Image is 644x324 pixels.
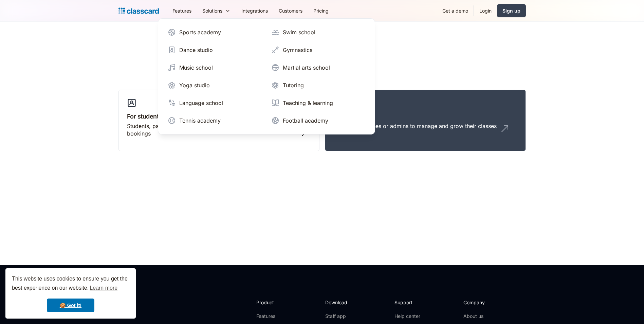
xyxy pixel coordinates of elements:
a: Sports academy [165,25,264,39]
div: Gymnastics [283,46,312,54]
a: Sign up [497,4,526,17]
a: For studentsStudents, parents or guardians to view their profile and manage bookings [118,90,319,151]
div: Martial arts school [283,64,330,72]
a: Yoga studio [165,78,264,92]
h3: For staff [333,112,517,121]
div: Solutions [197,3,236,18]
a: Language school [165,96,264,110]
a: Football academy [269,114,368,127]
a: Get a demo [437,3,474,18]
h2: Product [256,299,293,306]
div: Music school [179,64,213,72]
nav: Solutions [158,18,375,134]
div: cookieconsent [5,268,136,319]
div: Sign up [502,7,520,14]
a: For staffTeachers, coaches or admins to manage and grow their classes [325,90,526,151]
div: Football academy [283,116,328,125]
div: Swim school [283,28,315,36]
a: Tennis academy [165,114,264,127]
div: Teaching & learning [283,99,333,107]
h2: Support [394,299,422,306]
a: Teaching & learning [269,96,368,110]
a: Dance studio [165,43,264,57]
a: Customers [273,3,308,18]
a: Tutoring [269,78,368,92]
a: dismiss cookie message [47,299,94,312]
span: This website uses cookies to ensure you get the best experience on our website. [12,275,129,293]
div: Teachers, coaches or admins to manage and grow their classes [333,122,497,130]
div: Tutoring [283,81,304,89]
a: Features [256,313,293,320]
div: Yoga studio [179,81,210,89]
a: home [118,6,159,16]
a: Help center [394,313,422,320]
a: Features [167,3,197,18]
div: Tennis academy [179,116,221,125]
a: learn more about cookies [89,283,118,293]
h3: For students [127,112,311,121]
a: Swim school [269,25,368,39]
a: Music school [165,61,264,74]
div: Students, parents or guardians to view their profile and manage bookings [127,122,297,138]
a: Gymnastics [269,43,368,57]
a: Staff app [325,313,353,320]
h2: Company [463,299,509,306]
div: Language school [179,99,223,107]
div: Dance studio [179,46,213,54]
a: Login [474,3,497,18]
div: Solutions [202,7,222,14]
a: Martial arts school [269,61,368,74]
h2: Download [325,299,353,306]
a: Integrations [236,3,273,18]
a: About us [463,313,509,320]
a: Pricing [308,3,334,18]
div: Sports academy [179,28,221,36]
